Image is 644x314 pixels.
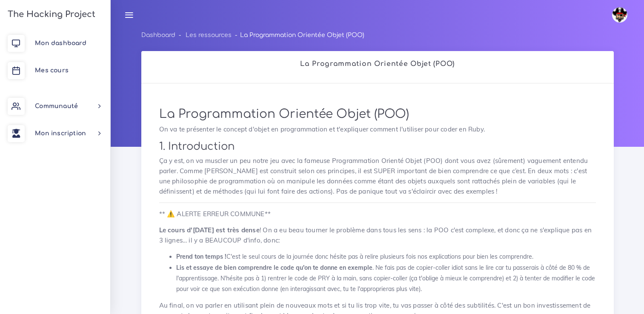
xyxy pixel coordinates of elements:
p: ! On a eu beau tourner le problème dans tous les sens : la POO c'est complexe, et donc ça ne s'ex... [159,225,596,245]
a: Les ressources [186,32,232,38]
p: Ça y est, on va muscler un peu notre jeu avec la fameuse Programmation Orienté Objet (POO) dont v... [159,156,596,197]
li: La Programmation Orientée Objet (POO) [232,30,364,40]
li: . Ne fais pas de copier-coller idiot sans le lire car tu passerais à côté de 80 % de l'apprentiss... [176,263,596,295]
strong: Prend ton temps ! [176,253,226,260]
a: Dashboard [141,32,175,38]
strong: Le cours d'[DATE] est très dense [159,226,260,234]
p: ** ⚠️ ALERTE ERREUR COMMUNE** [159,209,596,219]
p: On va te présenter le concept d'objet en programmation et t'expliquer comment l'utiliser pour cod... [159,124,596,134]
span: Mon inscription [35,130,86,137]
span: Mon dashboard [35,40,86,46]
img: avatar [612,7,627,23]
li: C'est le seul cours de la journée donc hésite pas à relire plusieurs fois nos explications pour b... [176,251,596,262]
h2: 1. Introduction [159,140,596,153]
strong: Lis et essaye de bien comprendre le code qu'on te donne en exemple [176,264,372,271]
span: Mes cours [35,67,69,74]
h2: La Programmation Orientée Objet (POO) [150,60,605,68]
span: Communauté [35,103,78,109]
h1: La Programmation Orientée Objet (POO) [159,107,596,122]
h3: The Hacking Project [5,10,95,19]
